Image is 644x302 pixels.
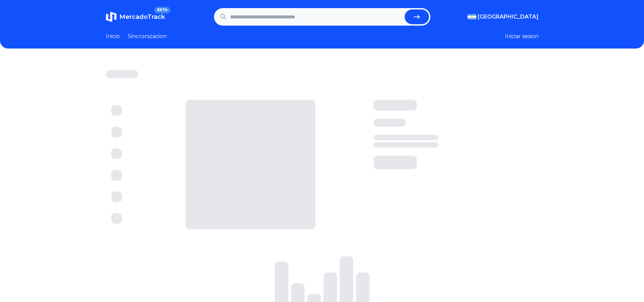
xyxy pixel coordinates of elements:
[106,11,165,22] a: MercadoTrackBETA
[468,14,476,20] img: Argentina
[106,32,120,40] a: Inicio
[128,32,167,40] a: Sincronizacion
[119,13,165,21] span: MercadoTrack
[468,13,539,21] button: [GEOGRAPHIC_DATA]
[154,7,170,13] span: BETA
[478,13,539,21] span: [GEOGRAPHIC_DATA]
[505,32,539,40] button: Iniciar sesion
[106,11,117,22] img: MercadoTrack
